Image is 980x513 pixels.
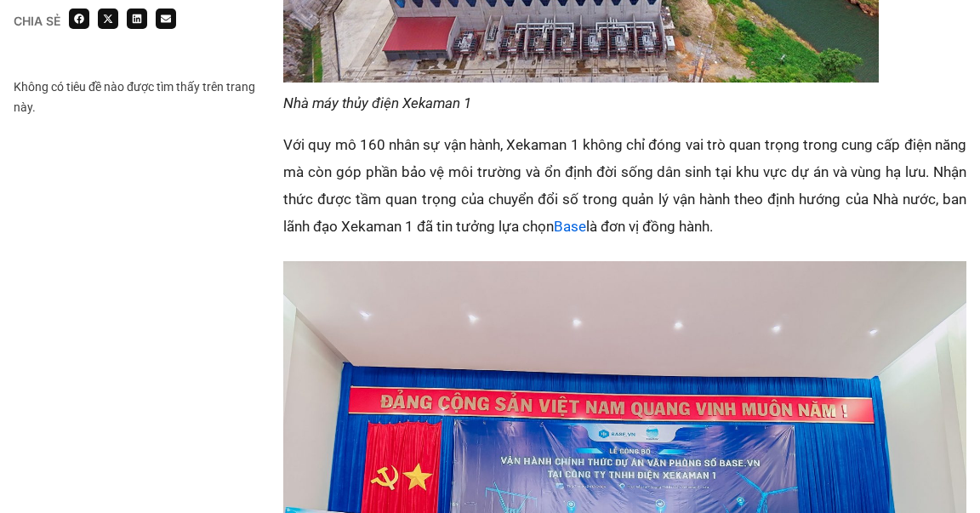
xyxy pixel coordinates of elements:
div: Share on x-twitter [98,9,118,29]
a: Base [554,218,586,235]
div: Share on facebook [69,9,89,29]
p: Với quy mô 160 nhân sự vận hành, Xekaman 1 không chỉ đóng vai trò quan trọng trong cung cấp điện ... [283,131,966,240]
div: Share on email [156,9,176,29]
em: Nhà máy thủy điện Xekaman 1 [283,94,471,111]
div: Share on linkedin [127,9,147,29]
div: Không có tiêu đề nào được tìm thấy trên trang này. [14,77,266,117]
div: Chia sẻ [14,15,60,27]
